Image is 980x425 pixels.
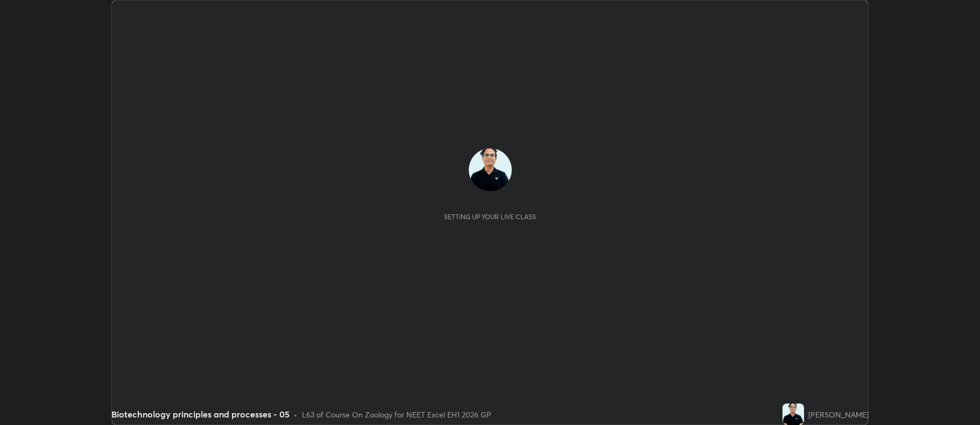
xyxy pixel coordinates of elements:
[808,409,869,420] div: [PERSON_NAME]
[444,213,536,221] div: Setting up your live class
[469,148,512,191] img: 44dbf02e4033470aa5e07132136bfb12.jpg
[302,409,491,420] div: L63 of Course On Zoology for NEET Excel EH1 2026 GP
[111,408,290,421] div: Biotechnology principles and processes - 05
[782,404,804,425] img: 44dbf02e4033470aa5e07132136bfb12.jpg
[294,409,298,420] div: •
